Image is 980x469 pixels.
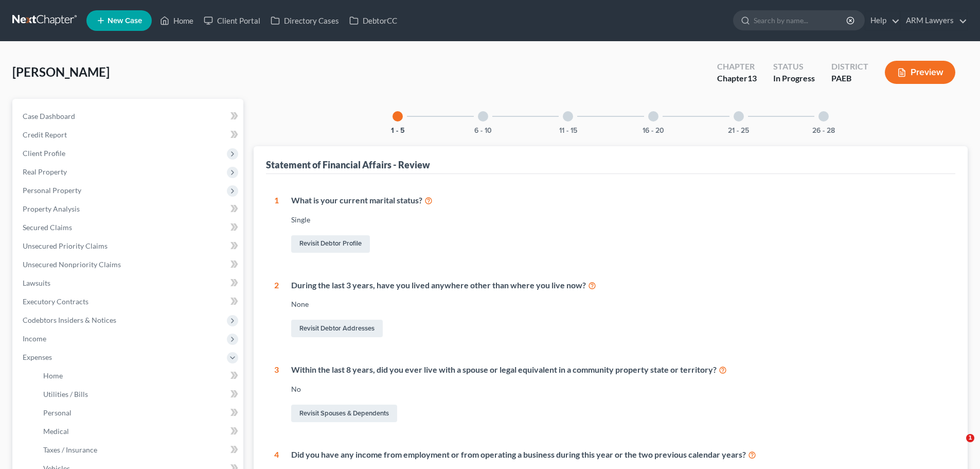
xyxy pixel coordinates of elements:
[754,11,848,30] input: Search by name...
[14,292,243,311] a: Executory Contracts
[43,445,97,454] span: Taxes / Insurance
[728,127,749,134] button: 21 - 25
[14,218,243,237] a: Secured Claims
[23,112,75,120] span: Case Dashboard
[14,200,243,218] a: Property Analysis
[945,434,970,459] iframe: Intercom live chat
[291,449,947,461] div: Did you have any income from employment or from operating a business during this year or the two ...
[291,299,947,309] div: None
[155,11,199,30] a: Home
[291,280,947,291] div: During the last 3 years, have you lived anywhere other than where you live now?
[344,11,402,30] a: DebtorCC
[291,195,947,206] div: What is your current marital status?
[747,73,757,83] span: 13
[23,297,88,306] span: Executory Contracts
[291,320,383,337] a: Revisit Debtor Addresses
[773,61,815,73] div: Status
[266,159,430,171] div: Statement of Financial Affairs - Review
[35,404,243,422] a: Personal
[35,441,243,459] a: Taxes / Insurance
[14,126,243,144] a: Credit Report
[831,73,868,84] div: PAEB
[391,127,405,134] button: 1 - 5
[23,316,116,324] span: Codebtors Insiders & Notices
[23,167,67,176] span: Real Property
[43,390,88,398] span: Utilities / Bills
[35,422,243,441] a: Medical
[474,127,492,134] button: 6 - 10
[108,17,142,25] span: New Case
[966,434,974,442] span: 1
[23,186,81,195] span: Personal Property
[43,408,72,417] span: Personal
[291,215,947,225] div: Single
[717,61,757,73] div: Chapter
[885,61,955,84] button: Preview
[274,280,279,340] div: 2
[23,130,67,139] span: Credit Report
[901,11,967,30] a: ARM Lawyers
[831,61,868,73] div: District
[717,73,757,84] div: Chapter
[812,127,835,134] button: 26 - 28
[14,255,243,274] a: Unsecured Nonpriority Claims
[291,235,370,253] a: Revisit Debtor Profile
[23,353,52,361] span: Expenses
[35,367,243,385] a: Home
[291,405,397,422] a: Revisit Spouses & Dependents
[43,371,63,380] span: Home
[14,274,243,292] a: Lawsuits
[23,204,80,213] span: Property Analysis
[23,149,65,158] span: Client Profile
[23,241,108,250] span: Unsecured Priority Claims
[274,195,279,255] div: 1
[43,427,69,436] span: Medical
[291,384,947,394] div: No
[35,385,243,404] a: Utilities / Bills
[23,260,121,269] span: Unsecured Nonpriority Claims
[23,334,46,343] span: Income
[291,364,947,376] div: Within the last 8 years, did you ever live with a spouse or legal equivalent in a community prope...
[14,237,243,255] a: Unsecured Priority Claims
[199,11,265,30] a: Client Portal
[865,11,900,30] a: Help
[23,279,50,287] span: Lawsuits
[559,127,577,134] button: 11 - 15
[274,364,279,424] div: 3
[14,107,243,126] a: Case Dashboard
[23,223,72,232] span: Secured Claims
[643,127,664,134] button: 16 - 20
[773,73,815,84] div: In Progress
[265,11,344,30] a: Directory Cases
[12,64,110,79] span: [PERSON_NAME]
